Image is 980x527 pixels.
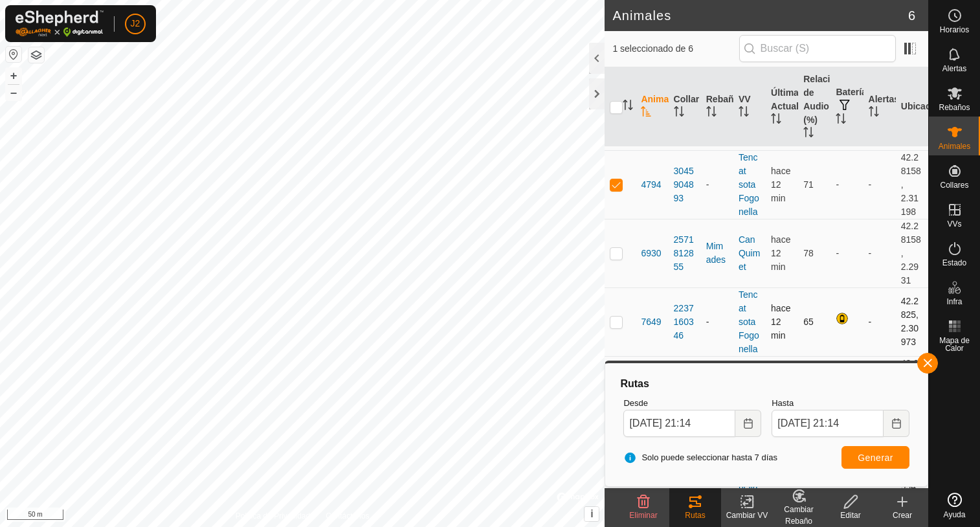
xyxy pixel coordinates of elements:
[612,8,908,23] h2: Animales
[803,248,814,258] span: 78
[641,178,661,192] span: 4794
[858,453,893,463] span: Generar
[942,65,966,73] span: Alertas
[733,67,766,147] th: VV
[326,510,369,522] a: Contáctenos
[674,233,696,274] div: 2571812855
[932,337,977,352] span: Mapa de Calor
[830,150,863,219] td: -
[825,510,876,521] div: Editar
[612,42,739,56] span: 1 seleccionado de 6
[669,510,721,521] div: Rutas
[739,35,896,62] input: Buscar (S)
[940,26,969,34] span: Horarios
[641,315,661,329] span: 7649
[131,17,140,30] span: J2
[629,511,657,520] span: Eliminar
[739,108,749,118] p-sorticon: Activar para ordenar
[830,67,863,147] th: Batería
[836,115,846,126] p-sorticon: Activar para ordenar
[585,507,599,521] button: i
[721,510,773,521] div: Cambiar VV
[706,315,728,329] div: -
[618,376,915,392] div: Rutas
[830,219,863,287] td: -
[641,247,661,260] span: 6930
[830,356,863,425] td: -
[803,129,814,139] p-sorticon: Activar para ordenar
[939,104,970,111] span: Rebaños
[803,179,814,190] span: 71
[6,47,21,62] button: Restablecer Mapa
[16,10,104,37] img: Logo Gallagher
[946,298,962,306] span: Infra
[771,303,790,341] span: 26 ago 2025, 21:01
[896,287,928,356] td: 42.2825, 2.30973
[674,108,684,118] p-sorticon: Activar para ordenar
[636,67,668,147] th: Animal
[803,317,814,327] span: 65
[929,488,980,524] a: Ayuda
[896,150,928,219] td: 42.28158, 2.31198
[863,287,896,356] td: -
[739,234,760,272] a: Can Quimet
[944,511,966,519] span: Ayuda
[884,410,909,437] button: Choose Date
[863,219,896,287] td: -
[947,220,961,228] span: VVs
[739,289,759,354] a: Tencat sota Fogonella
[735,410,761,437] button: Choose Date
[28,47,44,63] button: Capas del Mapa
[798,67,830,147] th: Relación de Audio (%)
[869,108,879,118] p-sorticon: Activar para ordenar
[863,67,896,147] th: Alertas
[766,67,798,147] th: Última Actualización
[623,397,761,410] label: Desde
[706,240,728,267] div: Mimades
[771,115,781,126] p-sorticon: Activar para ordenar
[739,152,759,217] a: Tencat sota Fogonella
[771,234,790,272] span: 26 ago 2025, 21:01
[706,178,728,192] div: -
[6,68,21,84] button: +
[896,67,928,147] th: Ubicación
[942,259,966,267] span: Estado
[641,108,651,118] p-sorticon: Activar para ordenar
[939,142,970,150] span: Animales
[701,67,733,147] th: Rebaño
[674,302,696,342] div: 2237160346
[772,397,909,410] label: Hasta
[876,510,928,521] div: Crear
[623,102,633,112] p-sorticon: Activar para ordenar
[771,166,790,203] span: 26 ago 2025, 21:01
[940,181,968,189] span: Collares
[669,67,701,147] th: Collar
[896,356,928,425] td: 42.28185, 2.2926
[841,446,909,469] button: Generar
[863,150,896,219] td: -
[590,508,593,519] span: i
[908,6,915,25] span: 6
[674,164,696,205] div: 3045904893
[623,451,777,464] span: Solo puede seleccionar hasta 7 días
[773,504,825,527] div: Cambiar Rebaño
[6,85,21,100] button: –
[896,219,928,287] td: 42.28158, 2.2931
[236,510,310,522] a: Política de Privacidad
[863,356,896,425] td: -
[706,108,717,118] p-sorticon: Activar para ordenar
